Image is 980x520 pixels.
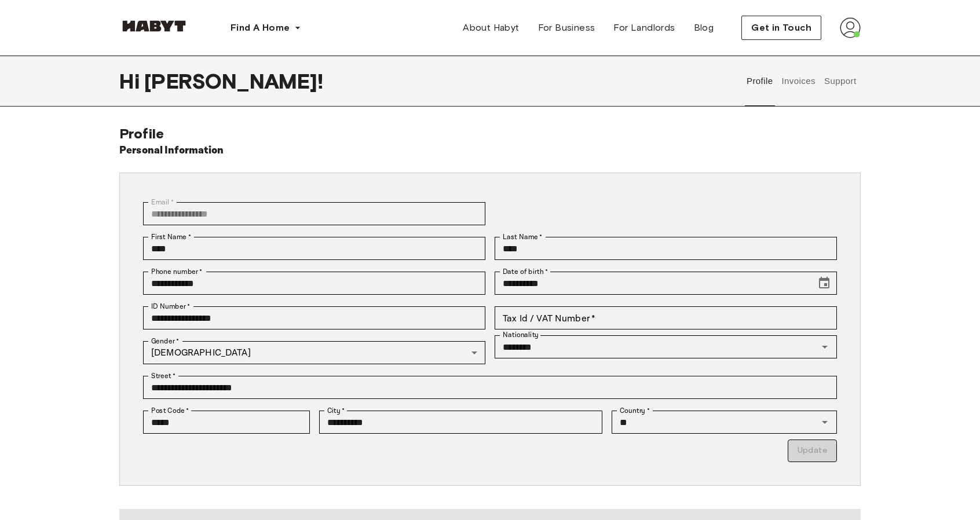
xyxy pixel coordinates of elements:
button: Invoices [780,56,817,107]
span: Profile [119,125,164,142]
div: You can't change your email address at the moment. Please reach out to customer support in case y... [143,202,485,225]
label: Email [151,197,174,207]
a: For Business [529,16,605,39]
img: Habyt [119,20,189,32]
span: For Business [538,21,595,35]
button: Get in Touch [741,16,821,40]
button: Open [817,339,833,355]
span: Get in Touch [751,21,811,35]
span: Hi [119,69,144,93]
div: [DEMOGRAPHIC_DATA] [143,341,485,364]
button: Open [817,414,833,430]
button: Choose date, selected date is Jun 2, 1984 [813,272,836,295]
label: Phone number [151,266,203,277]
button: Find A Home [221,16,310,39]
label: Last Name [503,232,543,242]
label: Post Code [151,405,189,416]
label: Gender [151,336,179,346]
a: Blog [685,16,723,39]
span: [PERSON_NAME] ! [144,69,323,93]
label: Nationality [503,330,539,340]
span: Blog [694,21,714,35]
label: Date of birth [503,266,548,277]
span: For Landlords [613,21,675,35]
label: City [327,405,345,416]
label: Country [620,405,650,416]
button: Profile [745,56,774,107]
div: user profile tabs [742,56,861,107]
label: ID Number [151,301,190,312]
h6: Personal Information [119,142,224,159]
button: Support [822,56,858,107]
a: For Landlords [604,16,684,39]
a: About Habyt [454,16,528,39]
img: avatar [840,17,861,38]
label: First Name [151,232,191,242]
span: Find A Home [231,21,290,35]
label: Street [151,371,175,381]
span: About Habyt [463,21,519,35]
